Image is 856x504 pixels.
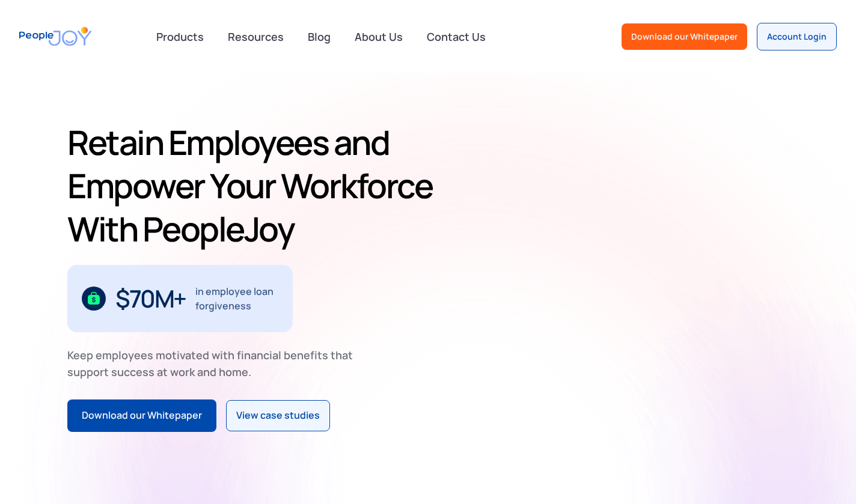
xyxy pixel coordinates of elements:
[301,23,338,50] a: Blog
[757,23,837,50] a: Account Login
[622,23,747,50] a: Download our Whitepaper
[347,23,410,50] a: About Us
[221,23,291,50] a: Resources
[226,400,330,431] a: View case studies
[19,19,91,53] a: home
[115,289,186,308] div: $70M+
[236,408,320,424] div: View case studies
[195,284,279,313] div: in employee loan forgiveness
[149,25,211,49] div: Products
[67,121,442,250] h1: Retain Employees and Empower Your Workforce With PeopleJoy
[67,399,216,432] a: Download our Whitepaper
[82,408,202,424] div: Download our Whitepaper
[67,347,363,380] div: Keep employees motivated with financial benefits that support success at work and home.
[767,31,827,43] div: Account Login
[631,31,738,43] div: Download our Whitepaper
[420,23,493,50] a: Contact Us
[67,265,293,332] div: 1 / 3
